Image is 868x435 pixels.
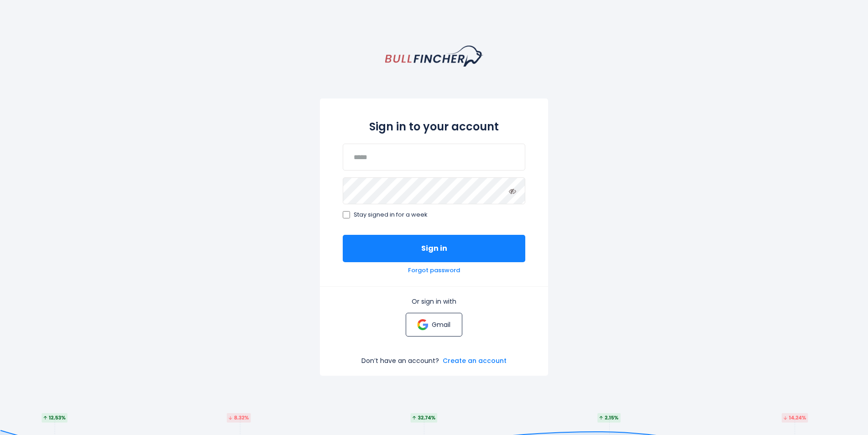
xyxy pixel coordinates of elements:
[354,211,428,219] span: Stay signed in for a week
[343,211,350,218] input: Stay signed in for a week
[343,235,525,262] button: Sign in
[361,357,439,365] p: Don’t have an account?
[443,357,507,365] a: Create an account
[408,267,460,274] a: Forgot password
[385,46,483,67] a: homepage
[343,119,525,135] h2: Sign in to your account
[406,313,462,337] a: Gmail
[343,297,525,306] p: Or sign in with
[432,321,450,329] p: Gmail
